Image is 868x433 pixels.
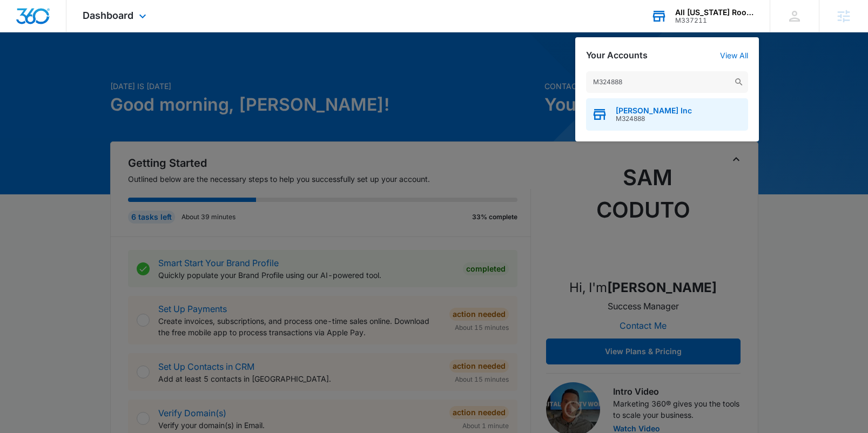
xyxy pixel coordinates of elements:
[675,8,754,17] div: account name
[675,17,754,24] div: account id
[586,50,648,60] h2: Your Accounts
[616,106,692,115] span: [PERSON_NAME] Inc
[586,98,748,131] button: [PERSON_NAME] IncM324888
[586,71,748,93] input: Search Accounts
[720,51,748,60] a: View All
[83,10,133,21] span: Dashboard
[616,115,692,123] span: M324888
